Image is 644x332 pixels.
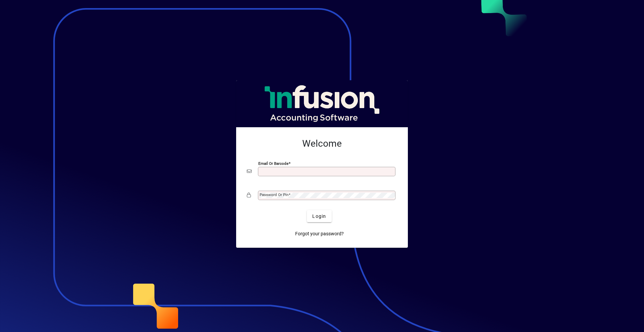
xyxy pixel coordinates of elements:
[260,192,288,197] mat-label: Password or Pin
[292,228,346,240] a: Forgot your password?
[312,213,326,220] span: Login
[295,230,344,237] span: Forgot your password?
[258,161,288,166] mat-label: Email or Barcode
[247,138,397,149] h2: Welcome
[307,210,331,222] button: Login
